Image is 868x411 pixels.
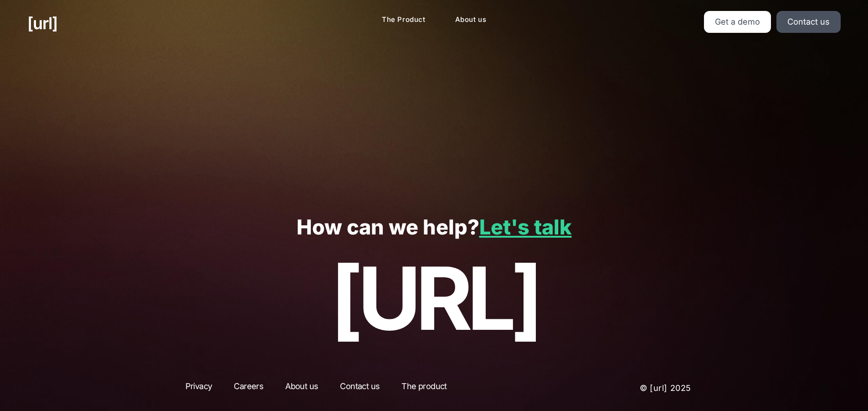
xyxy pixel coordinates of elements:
[177,380,221,396] a: Privacy
[393,380,455,396] a: The product
[704,11,771,33] a: Get a demo
[479,214,572,239] a: Let's talk
[27,11,57,36] a: [URL]
[776,11,841,33] a: Contact us
[277,380,326,396] a: About us
[27,216,841,239] p: How can we help?
[375,11,433,29] a: The Product
[563,380,692,396] p: © [URL] 2025
[448,11,494,29] a: About us
[226,380,272,396] a: Careers
[27,250,841,347] p: [URL]
[332,380,388,396] a: Contact us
